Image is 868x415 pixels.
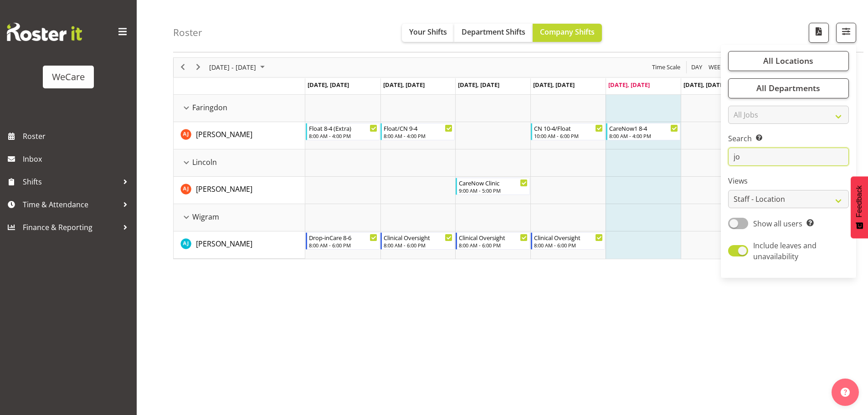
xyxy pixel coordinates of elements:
img: Rosterit website logo [7,23,82,41]
span: Company Shifts [540,27,595,37]
button: Time Scale [651,61,682,73]
td: Faringdon resource [174,95,305,122]
td: Amy Johannsen resource [174,177,305,204]
div: AJ Jones"s event - Clinical Oversight Begin From Thursday, October 2, 2025 at 8:00:00 AM GMT+13:0... [531,232,605,250]
span: [PERSON_NAME] [196,184,252,194]
div: previous period [175,58,190,77]
div: WeCare [52,70,85,84]
div: AJ Jones"s event - Drop-inCare 8-6 Begin From Monday, September 29, 2025 at 8:00:00 AM GMT+13:00 ... [306,232,380,250]
div: Amy Johannsen"s event - CN 10-4/Float Begin From Thursday, October 2, 2025 at 10:00:00 AM GMT+13:... [531,123,605,140]
td: Lincoln resource [174,149,305,177]
span: [DATE], [DATE] [458,81,499,89]
img: help-xxl-2.png [841,388,850,397]
span: [DATE], [DATE] [608,81,650,89]
div: CareNow1 8-4 [609,123,678,133]
div: Timeline Week of October 3, 2025 [173,57,832,259]
div: 9:00 AM - 5:00 PM [459,187,528,194]
div: 10:00 AM - 6:00 PM [534,132,603,139]
div: Clinical Oversight [384,233,452,242]
span: [PERSON_NAME] [196,239,252,249]
div: Sep 29 - Oct 05, 2025 [206,58,270,77]
button: Timeline Week [707,61,726,73]
span: Day [690,61,703,73]
button: Your Shifts [402,24,454,42]
input: Search [728,148,849,166]
span: All Locations [763,56,813,67]
div: 8:00 AM - 4:00 PM [309,132,378,139]
button: Next [192,61,205,73]
span: [DATE], [DATE] [383,81,425,89]
div: AJ Jones"s event - Clinical Oversight Begin From Tuesday, September 30, 2025 at 8:00:00 AM GMT+13... [380,232,455,250]
span: [PERSON_NAME] [196,129,252,139]
button: Timeline Day [690,61,704,73]
div: Drop-inCare 8-6 [309,233,378,242]
span: [DATE], [DATE] [308,81,349,89]
button: All Departments [728,78,849,98]
div: Amy Johannsen"s event - CareNow1 8-4 Begin From Friday, October 3, 2025 at 8:00:00 AM GMT+13:00 E... [606,123,680,140]
label: Views [728,176,849,187]
span: Time & Attendance [23,198,118,211]
div: next period [190,58,206,77]
span: Your Shifts [409,27,447,37]
span: Inbox [23,152,132,166]
div: Amy Johannsen"s event - CareNow Clinic Begin From Wednesday, October 1, 2025 at 9:00:00 AM GMT+13... [456,178,530,195]
button: Previous [177,61,189,73]
div: CN 10-4/Float [534,123,603,133]
span: Faringdon [192,102,227,113]
a: [PERSON_NAME] [196,184,252,195]
span: Department Shifts [462,27,525,37]
h4: Roster [173,27,202,38]
a: [PERSON_NAME] [196,238,252,249]
label: Search [728,133,849,144]
div: Amy Johannsen"s event - Float/CN 9-4 Begin From Tuesday, September 30, 2025 at 8:00:00 AM GMT+13:... [380,123,455,140]
div: Amy Johannsen"s event - Float 8-4 (Extra) Begin From Monday, September 29, 2025 at 8:00:00 AM GMT... [306,123,380,140]
div: Clinical Oversight [534,233,603,242]
div: Float/CN 9-4 [384,123,452,133]
button: All Locations [728,51,849,71]
span: [DATE], [DATE] [533,81,575,89]
span: Time Scale [651,61,681,73]
span: Shifts [23,175,118,189]
span: Finance & Reporting [23,220,118,234]
span: Wigram [192,211,219,222]
td: Amy Johannsen resource [174,122,305,149]
button: Filter Shifts [836,23,856,43]
button: Company Shifts [533,24,602,42]
div: 8:00 AM - 6:00 PM [534,241,603,249]
div: 8:00 AM - 4:00 PM [384,132,452,139]
table: Timeline Week of October 3, 2025 [305,95,831,259]
span: Lincoln [192,157,217,168]
span: Feedback [855,185,863,217]
div: AJ Jones"s event - Clinical Oversight Begin From Wednesday, October 1, 2025 at 8:00:00 AM GMT+13:... [456,232,530,250]
div: 8:00 AM - 6:00 PM [459,241,528,249]
button: Department Shifts [454,24,533,42]
div: CareNow Clinic [459,178,528,187]
span: Show all users [753,219,802,229]
td: Wigram resource [174,204,305,231]
span: Include leaves and unavailability [753,241,817,261]
div: 8:00 AM - 6:00 PM [384,241,452,249]
span: [DATE] - [DATE] [208,61,257,73]
div: 8:00 AM - 6:00 PM [309,241,378,249]
a: [PERSON_NAME] [196,129,252,140]
div: 8:00 AM - 4:00 PM [609,132,678,139]
span: [DATE], [DATE] [683,81,725,89]
span: Week [708,61,725,73]
td: AJ Jones resource [174,231,305,259]
button: October 2025 [208,61,269,73]
button: Download a PDF of the roster according to the set date range. [809,23,829,43]
div: Float 8-4 (Extra) [309,123,378,133]
div: Clinical Oversight [459,233,528,242]
span: Roster [23,129,132,143]
button: Feedback - Show survey [851,176,868,238]
span: All Departments [756,83,820,94]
